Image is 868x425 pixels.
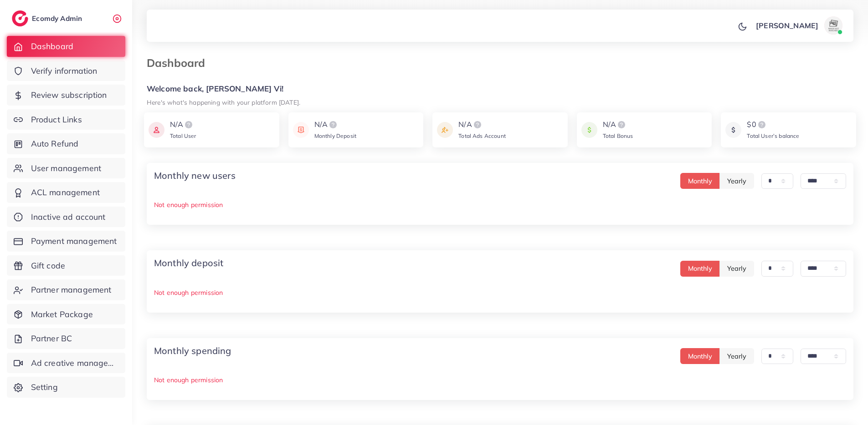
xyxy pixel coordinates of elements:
div: N/A [458,119,506,130]
img: logo [472,119,483,130]
a: Product Links [7,109,125,130]
span: User management [31,162,101,174]
p: [PERSON_NAME] [756,20,818,31]
a: Auto Refund [7,133,125,154]
div: N/A [170,119,196,130]
h3: Dashboard [147,56,212,70]
button: Yearly [719,261,754,277]
a: Gift code [7,255,125,276]
span: Total User’s balance [747,132,799,139]
a: Market Package [7,304,125,325]
a: User management [7,158,125,179]
a: Verify information [7,61,125,81]
span: ACL management [31,187,100,198]
a: [PERSON_NAME]avatar [751,16,846,35]
h5: Welcome back, [PERSON_NAME] Vi! [147,84,853,94]
span: Dashboard [31,40,73,52]
a: Setting [7,377,125,398]
span: Monthly Deposit [314,132,356,139]
img: icon payment [293,119,309,141]
img: icon payment [437,119,453,141]
p: Not enough permission [154,287,846,298]
a: Review subscription [7,85,125,106]
span: Payment management [31,235,117,247]
img: icon payment [725,119,741,141]
span: Setting [31,381,58,393]
img: icon payment [581,119,597,141]
span: Ad creative management [31,357,118,369]
a: Partner BC [7,328,125,349]
small: Here's what's happening with your platform [DATE]. [147,98,300,106]
img: logo [328,119,339,130]
span: Total Ads Account [458,132,506,139]
button: Monthly [680,173,720,189]
a: Payment management [7,231,125,252]
span: Partner BC [31,333,72,344]
img: icon payment [149,119,164,141]
button: Yearly [719,173,754,189]
img: logo [616,119,627,130]
a: Dashboard [7,36,125,57]
span: Inactive ad account [31,211,106,223]
div: N/A [314,119,356,130]
button: Yearly [719,348,754,364]
a: ACL management [7,182,125,203]
a: Partner management [7,279,125,300]
h4: Monthly spending [154,345,231,356]
span: Gift code [31,260,65,272]
a: logoEcomdy Admin [12,10,84,26]
span: Auto Refund [31,138,79,150]
div: N/A [603,119,633,130]
img: logo [12,10,28,26]
p: Not enough permission [154,374,846,385]
p: Not enough permission [154,199,846,210]
button: Monthly [680,261,720,277]
span: Partner management [31,284,112,296]
span: Product Links [31,114,82,126]
a: Ad creative management [7,353,125,374]
span: Total Bonus [603,132,633,139]
a: Inactive ad account [7,207,125,228]
span: Total User [170,132,196,139]
button: Monthly [680,348,720,364]
h4: Monthly deposit [154,258,223,268]
span: Verify information [31,65,98,77]
h4: Monthly new users [154,170,236,181]
img: avatar [824,16,842,35]
img: logo [756,119,767,130]
h2: Ecomdy Admin [32,14,84,23]
div: $0 [747,119,799,130]
span: Market Package [31,309,93,320]
span: Review subscription [31,89,107,101]
img: logo [183,119,194,130]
